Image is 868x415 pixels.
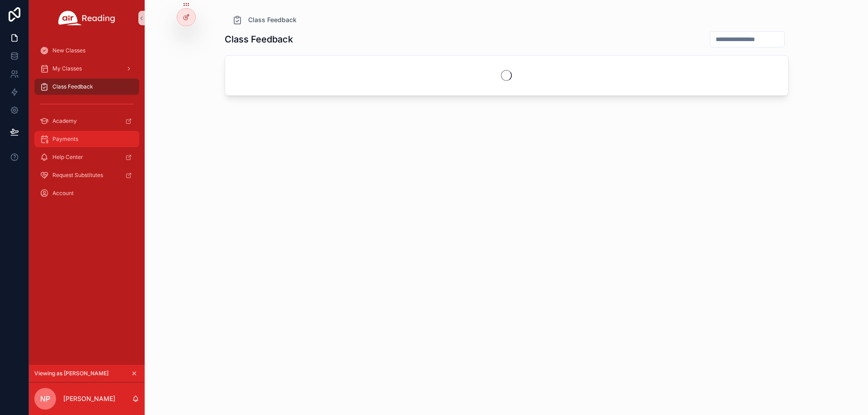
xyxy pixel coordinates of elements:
[52,190,74,197] span: Account
[34,370,108,377] span: Viewing as [PERSON_NAME]
[52,135,78,143] span: Payments
[232,14,297,25] a: Class Feedback
[52,83,93,90] span: Class Feedback
[58,11,115,25] img: App logo
[52,154,83,161] span: Help Center
[34,61,139,77] a: My Classes
[34,149,139,165] a: Help Center
[225,33,293,46] h1: Class Feedback
[52,47,85,54] span: New Classes
[34,79,139,95] a: Class Feedback
[52,172,103,179] span: Request Substitutes
[248,15,297,24] span: Class Feedback
[40,393,50,404] span: NP
[34,113,139,129] a: Academy
[52,65,82,72] span: My Classes
[34,167,139,183] a: Request Substitutes
[34,185,139,201] a: Account
[52,117,77,125] span: Academy
[29,36,145,213] div: scrollable content
[63,394,115,403] p: [PERSON_NAME]
[34,131,139,147] a: Payments
[34,42,139,59] a: New Classes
